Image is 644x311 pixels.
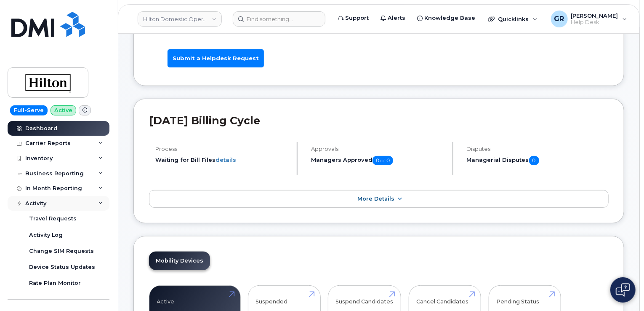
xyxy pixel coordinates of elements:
[311,146,445,152] h4: Approvals
[155,156,290,164] li: Waiting for Bill Files
[216,156,236,163] a: details
[357,196,394,202] span: More Details
[616,283,630,297] img: Open chat
[482,11,543,27] div: Quicklinks
[467,146,609,152] h4: Disputes
[149,252,210,270] a: Mobility Devices
[467,156,609,165] h5: Managerial Disputes
[233,11,325,27] input: Find something...
[424,14,475,22] span: Knowledge Base
[388,14,405,22] span: Alerts
[529,156,539,165] span: 0
[554,14,564,24] span: GR
[155,146,290,152] h4: Process
[545,11,633,27] div: Gabriel Rains
[138,11,222,27] a: Hilton Domestic Operating Company Inc
[311,156,445,165] h5: Managers Approved
[149,114,609,127] h2: [DATE] Billing Cycle
[375,10,411,27] a: Alerts
[332,10,375,27] a: Support
[345,14,369,22] span: Support
[411,10,481,27] a: Knowledge Base
[168,49,264,67] a: Submit a Helpdesk Request
[571,19,618,26] span: Help Desk
[571,12,618,19] span: [PERSON_NAME]
[373,156,393,165] span: 0 of 0
[498,16,529,22] span: Quicklinks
